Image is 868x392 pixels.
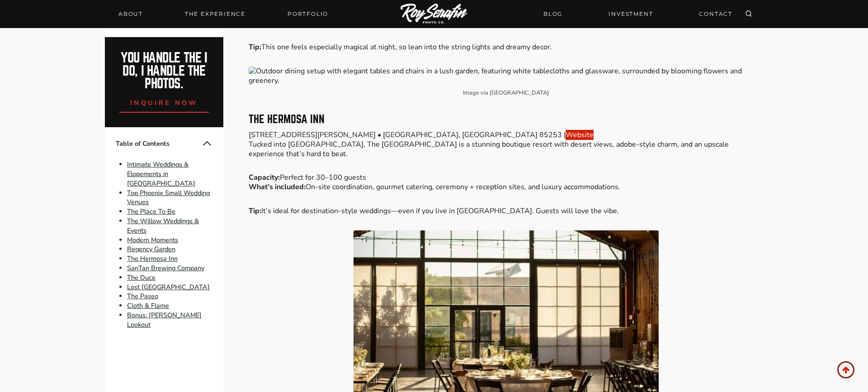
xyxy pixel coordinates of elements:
a: Top Phoenix Small Wedding Venues [127,188,210,207]
nav: Table of Contents [105,127,223,340]
a: The Willow Weddings & Events [127,216,199,235]
nav: Secondary Navigation [538,6,738,22]
h2: You handle the i do, I handle the photos. [115,52,214,91]
a: CONTACT [693,6,738,22]
strong: Tip: [249,206,261,216]
a: Bonus: [PERSON_NAME] Lookout [127,311,202,329]
p: [STREET_ADDRESS][PERSON_NAME] • [GEOGRAPHIC_DATA], [GEOGRAPHIC_DATA] 85253 | Tucked into [GEOGRAP... [249,130,763,158]
a: SanTan Brewing Company [127,263,204,272]
nav: Primary Navigation [113,8,334,20]
a: BLOG [538,6,568,22]
p: It’s ideal for destination-style weddings—even if you live in [GEOGRAPHIC_DATA]. Guests will love... [249,206,763,216]
p: This one feels especially magical at night, so lean into the string lights and dreamy decor. [249,43,763,52]
strong: Capacity: [249,172,280,182]
a: THE EXPERIENCE [179,8,251,20]
a: Modern Moments [127,235,178,244]
a: Intimate Weddings & Elopements in [GEOGRAPHIC_DATA] [127,160,195,188]
img: Logo of Roy Serafin Photo Co., featuring stylized text in white on a light background, representi... [401,4,467,25]
button: View Search Form [742,8,755,20]
a: About [113,8,148,20]
a: The Place To Be [127,207,175,216]
h3: The Hermosa Inn [249,114,763,125]
a: The Paseo [127,292,158,301]
p: Perfect for 30–100 guests On-site coordination, gourmet catering, ceremony + reception sites, and... [249,173,763,192]
span: inquire now [130,98,198,107]
a: Lost [GEOGRAPHIC_DATA] [127,282,210,292]
figcaption: Image via [GEOGRAPHIC_DATA] [249,88,763,98]
p: Up to 100 guests feels ideal Full-service planning, in-house catering options, tables, chairs, li... [249,10,763,29]
a: Regency Garden [127,245,175,254]
strong: What’s included: [249,182,306,192]
span: Table of Contents [116,139,202,148]
a: Scroll to top [837,361,854,378]
a: Portfolio [282,8,334,20]
button: Collapse Table of Contents [202,138,212,149]
a: inquire now [119,91,209,113]
a: The Hermosa Inn [127,254,178,263]
a: The Duce [127,273,156,282]
img: Best Small Wedding Venues in Phoenix, AZ (Intimate & Micro Weddings) 6 [249,67,763,86]
a: INVESTMENT [603,6,658,22]
a: Cloth & Flame [127,301,169,310]
a: Website [566,130,594,140]
strong: Tip: [249,42,261,52]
